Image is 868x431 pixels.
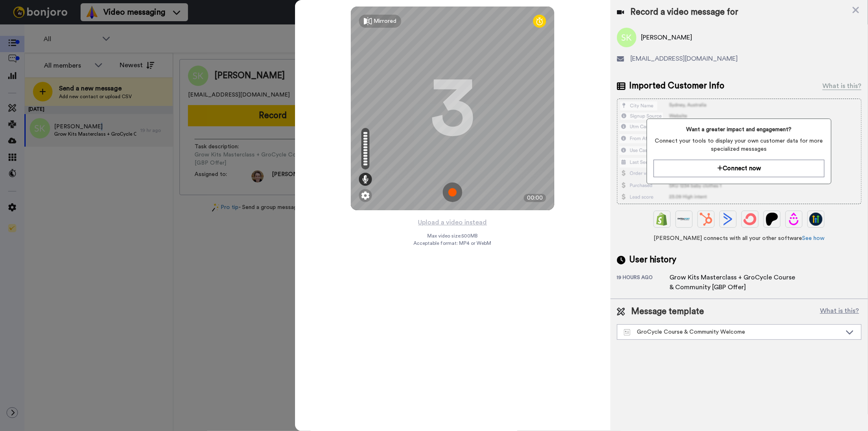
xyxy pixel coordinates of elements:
img: Ontraport [678,213,691,226]
img: ActiveCampaign [722,213,735,226]
div: 00:00 [524,194,546,202]
span: User history [630,254,677,266]
span: Want a greater impact and engagement? [654,125,824,134]
img: GoHighLevel [809,213,822,226]
span: Connect your tools to display your own customer data for more specialized messages [654,137,824,153]
img: ic_record_start.svg [443,183,462,202]
img: ConvertKit [743,213,756,226]
img: Hubspot [700,213,713,226]
span: Max video size: 500 MB [427,233,478,239]
span: Message template [632,306,704,318]
div: 19 hours ago [617,274,670,292]
button: Upload a video instead [416,217,490,228]
span: Acceptable format: MP4 or WebM [414,240,492,246]
span: [EMAIL_ADDRESS][DOMAIN_NAME] [631,54,738,64]
div: GroCycle Course & Community Welcome [624,328,842,336]
span: [PERSON_NAME] connects with all your other software [617,234,861,242]
div: 3 [430,78,475,139]
button: What is this? [818,306,861,318]
img: Patreon [765,213,778,226]
img: Shopify [656,213,669,226]
span: Imported Customer Info [630,80,725,92]
a: See how [802,235,824,241]
img: Message-temps.svg [624,329,631,336]
div: What is this? [822,81,861,91]
div: Grow Kits Masterclass + GroCycle Course & Community [GBP Offer] [670,273,800,292]
img: Drip [787,213,800,226]
img: ic_gear.svg [361,191,370,200]
button: Connect now [654,160,824,177]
